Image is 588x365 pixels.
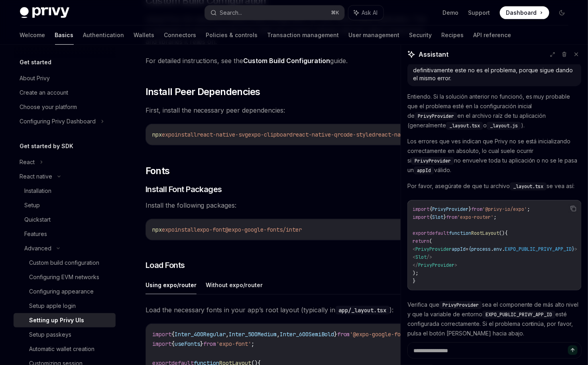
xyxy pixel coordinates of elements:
[55,26,74,45] a: Basics
[506,9,537,17] span: Dashboard
[471,230,499,236] span: RootLayout
[468,9,490,17] a: Support
[413,278,415,284] span: }
[146,184,222,195] span: Install Font Packages
[413,246,415,252] span: <
[25,215,51,224] div: Quickstart
[407,300,582,338] p: Verifica que sea el componente de más alto nivel y que la variable de entorno esté configurada co...
[443,9,459,17] a: Demo
[499,230,505,236] span: ()
[29,258,100,268] div: Custom build configuration
[164,26,197,45] a: Connectors
[334,331,337,338] span: }
[442,302,479,308] span: PrivyProvider
[20,26,45,45] a: Welcome
[152,331,171,338] span: import
[20,88,69,97] div: Create an account
[466,246,468,252] span: =
[500,6,549,19] a: Dashboard
[146,304,433,315] span: Load the necessary fonts in your app’s root layout (typically in ):
[29,287,94,296] div: Configuring appearance
[152,131,162,138] span: npx
[14,100,116,114] a: Choose your platform
[454,262,457,268] span: >
[29,301,76,311] div: Setup apple login
[216,340,251,347] span: 'expo-font'
[468,206,471,212] span: }
[20,172,53,181] div: React native
[449,123,480,129] span: _layout.tsx
[471,206,482,212] span: from
[409,26,432,45] a: Security
[413,206,429,212] span: import
[413,66,576,82] div: definitivamente este no es el problema, porque sigue dando el mismo error.
[482,206,527,212] span: '@privy-io/expo'
[574,246,577,252] span: >
[25,186,52,196] div: Installation
[505,230,507,236] span: {
[146,85,260,98] span: Install Peer Dependencies
[20,73,50,83] div: About Privy
[146,276,197,294] button: Using expo/router
[491,246,494,252] span: .
[206,26,258,45] a: Policies & controls
[20,157,35,167] div: React
[349,26,400,45] a: User management
[146,200,433,211] span: Install the following packages:
[415,246,452,252] span: PrivyProvider
[29,315,85,325] div: Setting up Privy UIs
[280,331,334,338] span: Inter_600SemiBold
[14,212,116,227] a: Quickstart
[432,214,443,220] span: Slot
[413,262,418,268] span: </
[175,331,226,338] span: Inter_400Regular
[468,246,471,252] span: {
[429,238,432,244] span: (
[14,198,116,212] a: Setup
[14,85,116,100] a: Create an account
[407,137,582,175] p: Los errores que ves indican que Privy no se está inicializando correctamente en absoluto, lo cual...
[429,214,432,220] span: {
[20,117,96,126] div: Configuring Privy Dashboard
[572,246,574,252] span: }
[152,226,162,233] span: npx
[206,276,263,294] button: Without expo/router
[229,331,277,338] span: Inter_500Medium
[20,58,52,67] h5: Get started
[490,123,518,129] span: _layout.js
[331,10,340,16] span: ⌘ K
[14,327,116,342] a: Setup passkeys
[175,131,197,138] span: install
[443,214,446,220] span: }
[152,340,171,347] span: import
[449,230,471,236] span: function
[417,167,431,174] span: appId
[568,203,578,214] button: Copy the contents from the code block
[25,229,47,239] div: Features
[418,113,454,119] span: PrivyProvider
[446,214,457,220] span: from
[376,131,471,138] span: react-native-safe-area-context
[14,342,116,356] a: Automatic wallet creation
[14,227,116,241] a: Features
[362,9,378,17] span: Ask AI
[14,313,116,327] a: Setting up Privy UIs
[267,26,339,45] a: Transaction management
[513,183,544,190] span: _layout.tsx
[244,57,330,65] a: Custom Build Configuration
[175,340,200,347] span: useFonts
[162,131,175,138] span: expo
[407,181,582,191] p: Por favor, asegúrate de que tu archivo se vea así:
[568,345,578,355] button: Send message
[350,331,433,338] span: '@expo-google-fonts/inter'
[197,131,248,138] span: react-native-svg
[452,246,466,252] span: appId
[413,214,429,220] span: import
[134,26,155,45] a: Wallets
[146,105,433,116] span: First, install the necessary peer dependencies:
[337,331,350,338] span: from
[415,254,427,260] span: Slot
[419,50,448,59] span: Assistant
[146,165,170,177] span: Fonts
[427,254,432,260] span: />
